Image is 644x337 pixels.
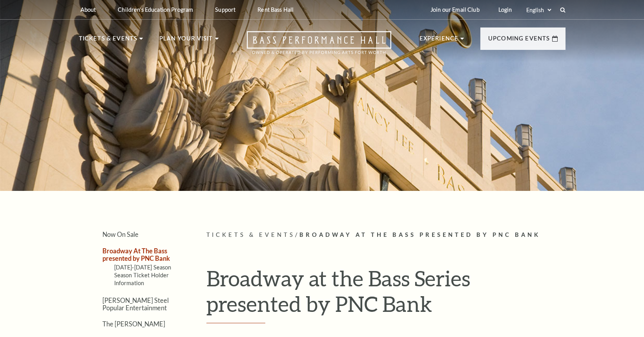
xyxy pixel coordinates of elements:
p: Experience [420,34,459,48]
h1: Broadway at the Bass Series presented by PNC Bank [206,266,566,323]
p: Children's Education Program [118,6,193,13]
span: Broadway At The Bass presented by PNC Bank [299,231,540,238]
a: [PERSON_NAME] Steel Popular Entertainment [102,297,169,311]
p: / [206,230,566,240]
a: The [PERSON_NAME] [102,320,165,328]
p: Plan Your Visit [159,34,213,48]
p: Tickets & Events [79,34,138,48]
span: Tickets & Events [206,231,296,238]
a: Season Ticket Holder Information [114,272,169,286]
a: Now On Sale [102,231,139,238]
p: Upcoming Events [488,34,550,48]
p: Rent Bass Hall [257,6,294,13]
a: Broadway At The Bass presented by PNC Bank [102,247,170,262]
p: About [80,6,96,13]
select: Select: [525,6,553,14]
a: [DATE]-[DATE] Season [114,264,171,271]
p: Support [215,6,235,13]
